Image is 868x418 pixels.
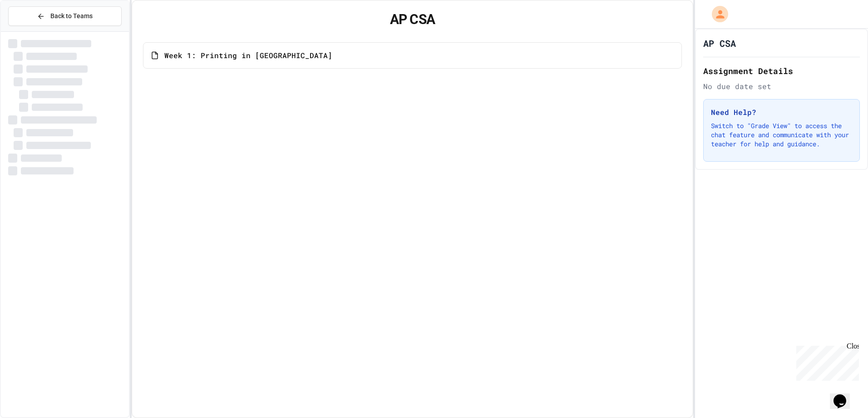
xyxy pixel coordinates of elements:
[50,11,93,21] span: Back to Teams
[711,107,852,118] h3: Need Help?
[143,11,682,28] h1: AP CSA
[703,37,736,50] h1: AP CSA
[8,6,122,26] button: Back to Teams
[830,382,859,409] iframe: chat widget
[702,4,730,25] div: My Account
[4,4,63,58] div: Chat with us now!Close
[164,50,332,61] span: Week 1: Printing in [GEOGRAPHIC_DATA]
[703,81,860,92] div: No due date set
[703,65,860,77] h2: Assignment Details
[711,121,852,149] p: Switch to "Grade View" to access the chat feature and communicate with your teacher for help and ...
[793,342,859,381] iframe: chat widget
[143,42,682,69] a: Week 1: Printing in [GEOGRAPHIC_DATA]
